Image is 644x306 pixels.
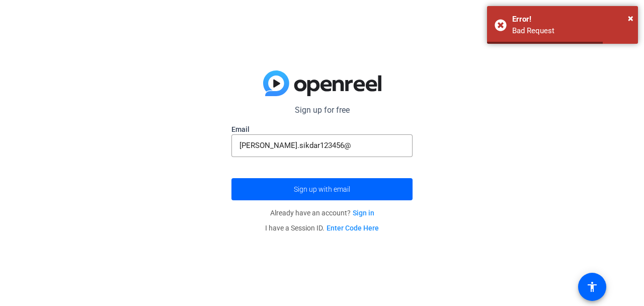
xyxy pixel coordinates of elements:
[270,209,374,217] span: Already have an account?
[512,14,630,25] div: Error!
[231,178,413,200] button: Sign up with email
[512,25,630,37] div: Bad Request
[628,11,633,26] button: Close
[239,139,405,151] input: Enter Email Address
[265,224,379,232] span: I have a Session ID.
[231,124,413,134] label: Email
[327,224,379,232] a: Enter Code Here
[586,281,598,293] mat-icon: accessibility
[231,104,413,116] p: Sign up for free
[628,12,633,24] span: ×
[263,70,381,97] img: blue-gradient.svg
[353,209,374,217] a: Sign in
